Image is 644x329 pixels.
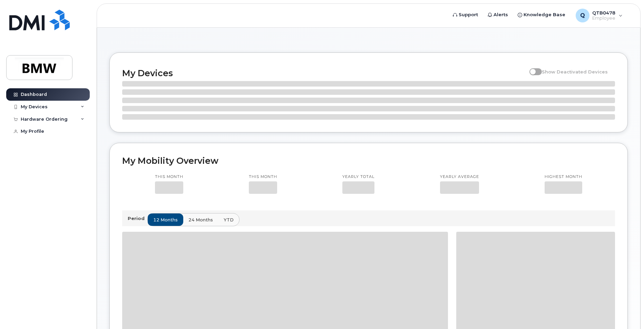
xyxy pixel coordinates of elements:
[545,174,582,180] p: Highest month
[188,217,213,223] span: 24 months
[440,174,479,180] p: Yearly average
[128,215,147,222] p: Period
[122,68,526,78] h2: My Devices
[342,174,374,180] p: Yearly total
[249,174,277,180] p: This month
[224,217,234,223] span: YTD
[155,174,183,180] p: This month
[529,65,535,71] input: Show Deactivated Devices
[122,156,615,166] h2: My Mobility Overview
[542,69,608,74] span: Show Deactivated Devices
